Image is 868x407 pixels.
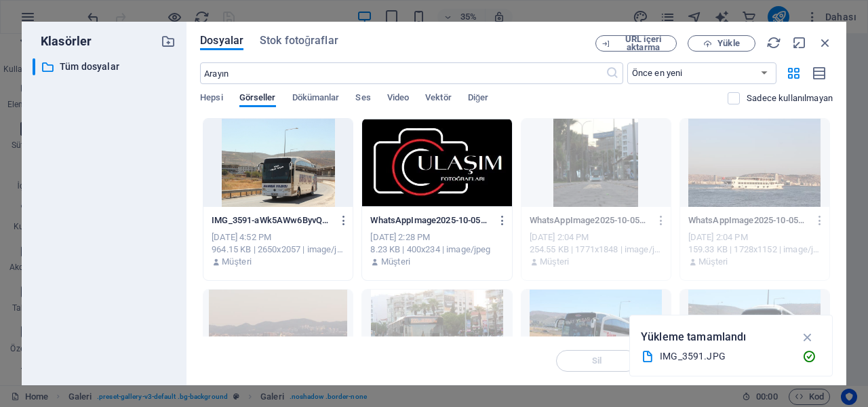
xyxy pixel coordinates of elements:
i: Yeniden Yükle [766,35,781,50]
div: Bu dosya türü zaten seçilmiş veya bu element tarafından desteklenmiyor [521,290,671,378]
div: IMG_3591.JPG [660,349,791,364]
span: Video [387,90,409,109]
input: Arayın [200,62,605,84]
i: Küçült [792,35,807,50]
button: Yükle [688,35,755,52]
div: [DATE] 2:04 PM [688,231,821,244]
button: URL içeri aktarma [595,35,677,52]
div: Bu dosya türü zaten seçilmiş veya bu element tarafından desteklenmiyor [680,290,829,378]
div: 159.33 KB | 1728x1152 | image/jpeg [688,244,821,256]
span: Dosyalar [200,33,243,49]
div: Bu dosya türü zaten seçilmiş veya bu element tarafından desteklenmiyor [680,119,829,207]
p: Müşteri [698,256,728,268]
span: Diğer [468,90,489,109]
div: [DATE] 2:04 PM [530,231,663,244]
span: Yükle [717,39,739,47]
span: Vektör [425,90,452,109]
p: Yükleme tamamlandı [641,328,747,346]
div: 964.15 KB | 2650x2057 | image/jpeg [212,244,344,256]
div: Bu dosya türü zaten seçilmiş veya bu element tarafından desteklenmiyor [521,119,671,207]
div: 8.23 KB | 400x234 | image/jpeg [370,244,503,256]
p: Müşteri [222,256,251,268]
span: Stok fotoğraflar [260,33,338,49]
span: Dökümanlar [292,90,340,109]
p: IMG_3591-aWk5AWw6ByvQ2kfIYElpng.JPG [212,214,332,227]
div: Bu dosya türü zaten seçilmiş veya bu element tarafından desteklenmiyor [203,290,353,378]
p: Müşteri [540,256,569,268]
span: Hepsi [200,90,222,109]
div: Bu dosya türü zaten seçilmiş veya bu element tarafından desteklenmiyor [362,290,511,378]
p: Sadece web sitesinde kullanılmayan dosyaları görüntüleyin. Bu oturum sırasında eklenen dosyalar h... [747,92,833,104]
span: Ses [355,90,370,109]
p: WhatsAppImage2025-10-05at15.02.42-cs66RC95CWOCsvmst2E2Kg.jpeg [530,214,650,227]
p: WhatsAppImage2025-10-05at15.27.44-vu2qtOsrNkT8a0GVR6tg1g.jpeg [370,214,491,227]
p: Tüm dosyalar [60,59,151,75]
div: ​ [33,58,35,75]
div: 254.55 KB | 1771x1848 | image/jpeg [530,244,663,256]
i: Kapat [818,35,833,50]
p: Klasörler [33,33,92,50]
span: URL içeri aktarma [616,35,671,52]
i: Yeni klasör oluştur [161,34,176,49]
span: Görseller [239,90,276,109]
div: [DATE] 4:52 PM [212,231,344,244]
p: Müşteri [381,256,410,268]
div: [DATE] 2:28 PM [370,231,503,244]
p: WhatsAppImage2025-10-05at15.02.41-CE44v6JXQCLpjEb1OhQVhQ.jpeg [688,214,809,227]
